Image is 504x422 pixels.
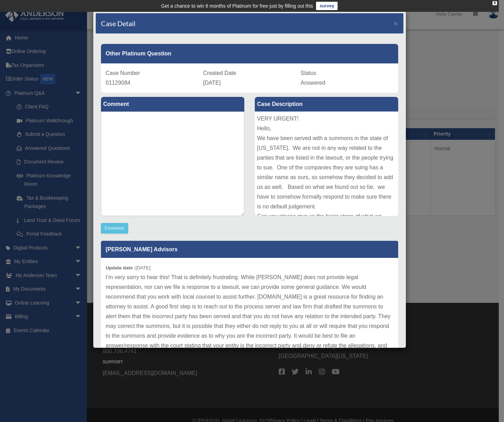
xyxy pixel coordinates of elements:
[101,241,398,258] p: [PERSON_NAME] Advisors
[203,80,221,86] span: [DATE]
[101,97,244,112] label: Comment
[106,80,131,86] span: 01129084
[301,70,316,76] span: Status
[106,70,140,76] span: Case Number
[316,2,338,10] a: survey
[493,1,497,5] div: close
[161,2,313,10] div: Get a chance to win 6 months of Platinum for free just by filling out this
[101,18,135,28] h4: Case Detail
[255,112,398,216] div: VERY URGENT! Hello, We have been served with a summons in the state of [US_STATE]. We are not in ...
[101,44,398,63] div: Other Platinum Question
[106,265,136,270] b: Update date :
[394,19,398,27] span: ×
[106,265,151,270] small: [DATE]
[394,20,398,27] button: Close
[101,223,128,233] button: Comment
[203,70,236,76] span: Created Date
[106,273,393,360] p: I’m very sorry to hear this! That is definitely frustrating. While [PERSON_NAME] does not provide...
[301,80,325,86] span: Answered
[255,97,398,112] label: Case Description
